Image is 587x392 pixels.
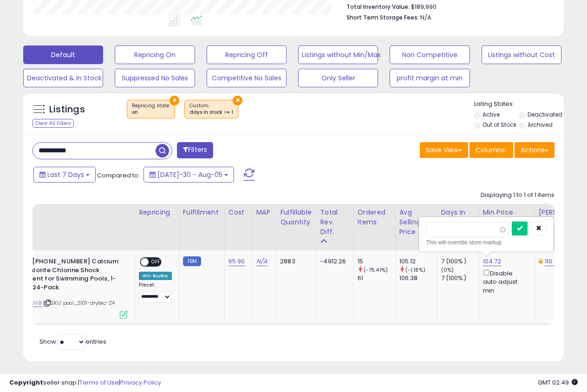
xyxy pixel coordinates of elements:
[483,208,531,217] div: Min Price
[189,102,233,116] span: Custom:
[170,96,179,105] button: ×
[399,274,437,282] div: 106.38
[538,378,578,387] span: 2025-08-13 02:49 GMT
[399,208,433,237] div: Avg Selling Price
[256,257,267,266] a: N/A
[183,256,201,266] small: FBM
[189,109,233,116] div: days in stock >= 1
[483,121,516,129] label: Out of Stock
[474,100,564,109] p: Listing States:
[9,257,122,294] b: Drytec [PHONE_NUMBER] Calcium Hypochlorite Chlorine Shock Treatment for Swimming Pools, 1-Pound, ...
[139,208,175,217] div: Repricing
[33,119,74,128] div: Clear All Filters
[390,69,470,87] button: profit margin at min
[420,13,431,22] span: N/A
[441,274,479,282] div: 7 (100%)
[97,171,140,180] span: Compared to:
[358,208,391,227] div: Ordered Items
[426,238,547,247] div: This will override store markup
[483,268,528,295] div: Disable auto adjust min
[49,103,85,116] h5: Listings
[207,69,287,87] button: Competitive No Sales
[183,208,221,217] div: Fulfillment
[280,257,309,266] div: 2883
[39,337,106,346] span: Show: entries
[79,378,119,387] a: Terms of Use
[476,145,505,155] span: Columns
[298,69,378,87] button: Only Seller
[405,266,425,274] small: (-1.18%)
[207,46,287,64] button: Repricing Off
[545,257,561,266] a: 110.70
[43,299,115,307] span: | SKU: pool_2101-drytec-24
[483,111,500,118] label: Active
[320,208,349,237] div: Total Rev. Diff.
[143,167,234,183] button: [DATE]-30 - Aug-05
[149,258,163,266] span: OFF
[233,96,242,105] button: ×
[399,257,437,266] div: 105.12
[23,46,103,64] button: Default
[256,208,272,217] div: MAP
[228,257,245,266] a: 65.90
[346,0,548,12] li: $189,990
[346,3,410,11] b: Total Inventory Value:
[132,109,170,116] div: on
[346,13,419,21] b: Short Term Storage Fees:
[441,266,454,274] small: (0%)
[528,121,553,129] label: Archived
[9,379,161,387] div: seller snap | |
[139,282,172,303] div: Preset:
[358,257,395,266] div: 15
[358,274,395,282] div: 61
[47,170,84,179] span: Last 7 Days
[470,142,513,158] button: Columns
[228,208,248,217] div: Cost
[481,191,554,200] div: Displaying 1 to 1 of 1 items
[441,208,475,227] div: Days In Stock
[320,257,346,266] div: -4912.26
[482,46,561,64] button: Listings without Cost
[33,167,96,183] button: Last 7 Days
[515,142,554,158] button: Actions
[115,69,195,87] button: Suppressed No Sales
[120,378,161,387] a: Privacy Policy
[280,208,312,227] div: Fulfillable Quantity
[115,46,195,64] button: Repricing On
[390,46,470,64] button: Non Competitive
[139,272,172,280] div: Win BuyBox
[483,257,502,266] a: 104.72
[298,46,378,64] button: Listings without Min/Max
[157,170,222,179] span: [DATE]-30 - Aug-05
[441,257,479,266] div: 7 (100%)
[528,111,562,118] label: Deactivated
[23,69,103,87] button: Deactivated & In Stock
[177,142,213,158] button: Filters
[364,266,388,274] small: (-75.41%)
[9,378,43,387] strong: Copyright
[132,102,170,116] span: Repricing state :
[420,142,468,158] button: Save View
